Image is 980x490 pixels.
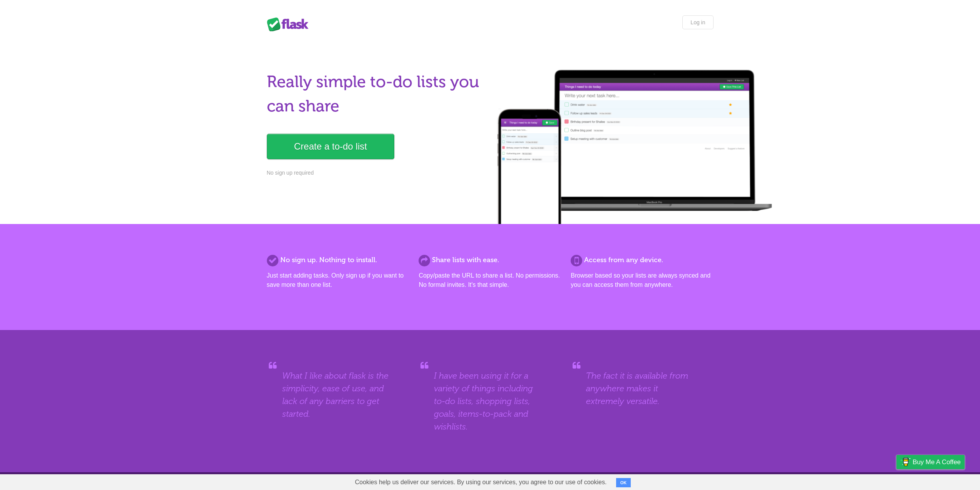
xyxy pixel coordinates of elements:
[913,455,961,469] span: Buy me a coffee
[419,255,561,265] h2: Share lists with ease.
[282,369,394,420] blockquote: What I like about flask is the simplicity, ease of use, and lack of any barriers to get started.
[267,17,313,31] div: Flask Lists
[682,15,713,29] a: Log in
[267,134,394,159] a: Create a to-do list
[571,255,713,265] h2: Access from any device.
[900,455,911,468] img: Buy me a coffee
[616,478,631,487] button: OK
[347,475,615,490] span: Cookies help us deliver our services. By using our services, you agree to our use of cookies.
[896,455,965,469] a: Buy me a coffee
[267,169,486,177] p: No sign up required
[267,70,486,118] h1: Really simple to-do lists you can share
[267,255,409,265] h2: No sign up. Nothing to install.
[571,271,713,290] p: Browser based so your lists are always synced and you can access them from anywhere.
[586,369,698,407] blockquote: The fact it is available from anywhere makes it extremely versatile.
[419,271,561,290] p: Copy/paste the URL to share a list. No permissions. No formal invites. It's that simple.
[267,271,409,290] p: Just start adding tasks. Only sign up if you want to save more than one list.
[434,369,546,433] blockquote: I have been using it for a variety of things including to-do lists, shopping lists, goals, items-...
